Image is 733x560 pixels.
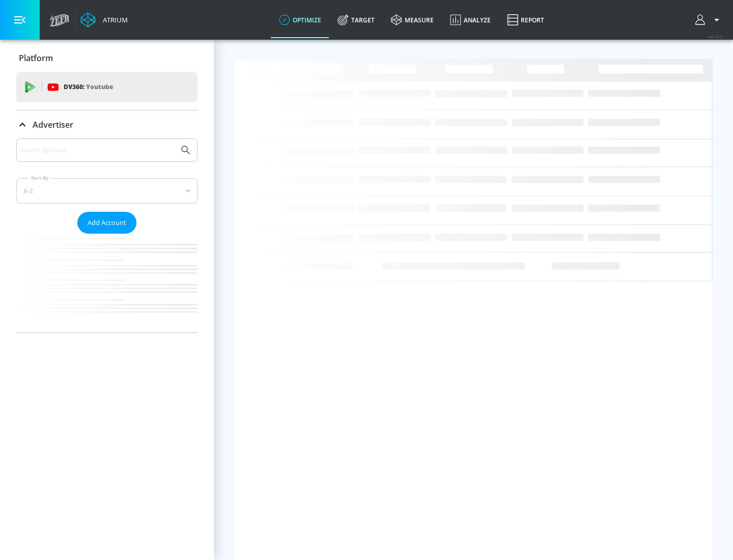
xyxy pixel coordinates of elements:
a: Target [329,2,383,38]
label: Sort By [29,175,51,181]
div: Atrium [99,15,128,24]
div: Advertiser [16,110,198,139]
nav: list of Advertiser [16,234,198,332]
button: Add Account [77,212,136,234]
span: v 4.22.2 [709,34,723,39]
span: Add Account [88,217,126,229]
p: Youtube [86,81,113,92]
div: Advertiser [16,138,198,332]
a: Atrium [80,12,128,27]
a: optimize [271,2,329,38]
input: Search by name [20,144,175,157]
a: Analyze [442,2,499,38]
p: Platform [19,52,53,64]
div: DV360: Youtube [16,72,198,102]
div: Platform [16,44,198,72]
p: DV360: [64,81,113,93]
a: measure [383,2,442,38]
div: A-Z [16,178,198,204]
p: Advertiser [33,119,73,130]
a: Report [499,2,552,38]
